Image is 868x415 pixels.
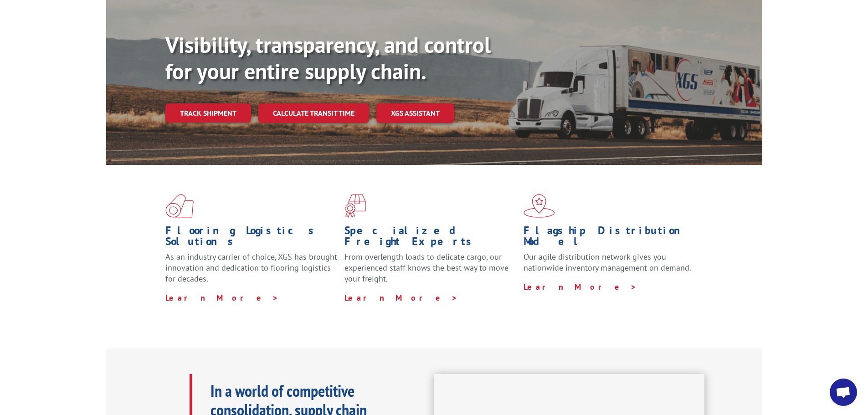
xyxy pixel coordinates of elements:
[258,103,369,123] a: Calculate transit time
[165,194,194,218] img: xgs-icon-total-supply-chain-intelligence-red
[524,225,696,251] h1: Flagship Distribution Model
[830,379,857,406] div: Open chat
[165,292,279,303] a: Learn More >
[165,31,491,85] b: Visibility, transparency, and control for your entire supply chain.
[344,251,517,292] p: From overlength loads to delicate cargo, our experienced staff knows the best way to move your fr...
[376,103,454,123] a: XGS ASSISTANT
[524,282,637,292] a: Learn More >
[165,225,338,251] h1: Flooring Logistics Solutions
[344,292,458,303] a: Learn More >
[524,251,691,273] span: Our agile distribution network gives you nationwide inventory management on demand.
[524,194,555,218] img: xgs-icon-flagship-distribution-model-red
[344,225,517,251] h1: Specialized Freight Experts
[165,103,251,123] a: Track shipment
[344,194,366,218] img: xgs-icon-focused-on-flooring-red
[165,251,337,284] span: As an industry carrier of choice, XGS has brought innovation and dedication to flooring logistics...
